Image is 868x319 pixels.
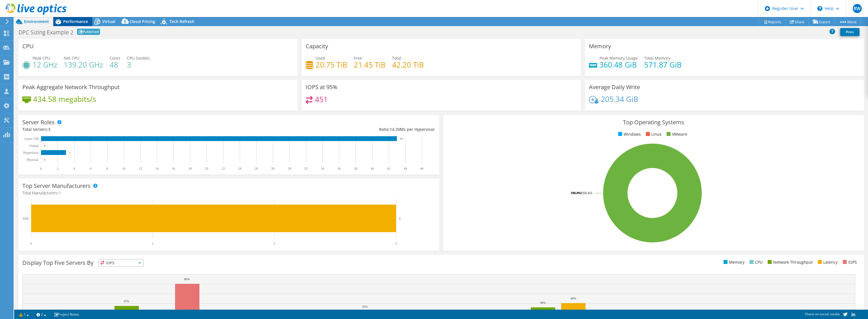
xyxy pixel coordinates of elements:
[644,131,661,137] li: Linux
[22,84,120,90] h3: Peak Aggregate Network Throughput
[274,242,275,245] text: 2
[22,126,229,133] div: Total Servers:
[69,151,70,154] text: 3
[127,55,150,61] span: CPU Sockets
[22,190,435,196] h4: Total Manufacturers:
[30,242,32,245] text: 0
[644,62,682,68] h4: 571.87 GiB
[24,19,49,24] span: Environment
[29,144,39,148] text: Virtual
[599,55,638,61] span: Peak Memory Usage
[748,259,763,265] li: CPU
[571,191,581,195] tspan: 100.0%
[722,259,744,265] li: Memory
[184,277,190,281] text: 60%
[122,167,125,171] text: 10
[786,17,809,26] a: Share
[853,4,862,13] span: RW
[124,299,129,303] text: 37%
[169,19,194,24] span: Tech Refresh
[155,167,159,171] text: 14
[306,43,328,49] h3: Capacity
[127,62,150,68] h4: 3
[399,217,401,220] text: 3
[400,137,403,140] text: 43
[306,84,337,90] h3: IOPS at 95%
[50,311,83,318] a: Project Notes
[59,190,61,196] span: 1
[99,259,143,266] span: IOPS
[354,62,386,68] h4: 21.45 TiB
[390,127,398,132] span: 14.3
[816,259,838,265] li: Latency
[817,6,822,11] svg: \n
[601,96,638,102] h4: 205.34 GiB
[392,55,401,61] span: Total
[321,167,324,171] text: 34
[447,119,860,125] h3: Top Operating Systems
[110,55,120,61] span: Cores
[77,29,100,35] span: Published
[362,305,368,308] text: 32%
[18,30,73,35] h1: DPC Sizing Example 2
[809,17,835,26] a: Export
[304,167,308,171] text: 32
[841,259,857,265] li: IOPS
[44,158,45,161] text: 0
[24,137,39,141] text: Guest VM
[316,62,347,68] h4: 20.75 TiB
[395,242,397,245] text: 3
[589,43,611,49] h3: Memory
[64,62,103,68] h4: 139.20 GHz
[90,167,92,171] text: 6
[129,19,155,24] span: Cloud Pricing
[222,167,225,171] text: 22
[644,55,670,61] span: Total Memory
[102,19,115,24] span: Virtual
[63,19,88,24] span: Performance
[64,55,79,61] span: Net CPU
[139,167,142,171] text: 12
[33,96,96,102] h4: 434.58 megabits/s
[229,126,435,133] div: Ratio: VMs per Hypervisor
[271,167,275,171] text: 28
[110,62,120,68] h4: 48
[22,43,34,49] h3: CPU
[154,309,159,312] text: 28%
[23,217,29,221] text: Dell
[152,242,154,245] text: 1
[44,144,45,147] text: 0
[188,167,192,171] text: 18
[316,55,325,61] span: Used
[589,84,640,90] h3: Average Daily Write
[665,131,687,137] li: VMware
[40,167,42,171] text: 0
[255,167,258,171] text: 26
[420,167,424,171] text: 46
[238,167,241,171] text: 24
[805,312,840,316] span: Share on social media
[392,62,424,68] h4: 42.20 TiB
[33,62,57,68] h4: 12 GHz
[107,167,108,171] text: 8
[540,301,546,304] text: 36%
[73,167,75,171] text: 4
[617,131,641,137] li: Windows
[15,311,33,318] a: 1
[354,167,357,171] text: 38
[48,127,50,132] span: 3
[33,311,50,318] a: 2
[354,55,362,61] span: Free
[288,167,291,171] text: 30
[387,167,390,171] text: 42
[22,119,55,125] h3: Server Roles
[404,167,407,171] text: 44
[205,167,208,171] text: 20
[371,167,374,171] text: 40
[27,158,38,162] text: Physical
[759,17,786,26] a: Reports
[57,167,58,171] text: 2
[571,297,576,300] text: 40%
[172,167,175,171] text: 16
[840,28,860,36] a: Print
